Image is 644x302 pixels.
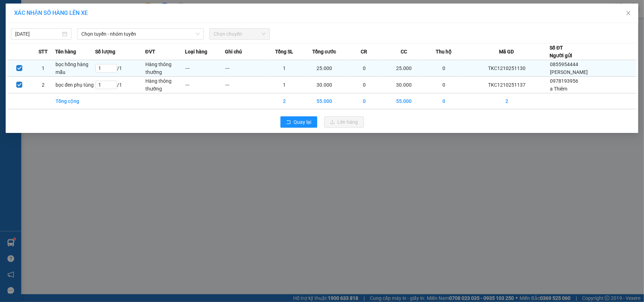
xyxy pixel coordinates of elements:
span: [PERSON_NAME] [550,69,588,75]
span: Quay lại [294,118,312,126]
span: 0855954444 [550,62,579,67]
span: ĐVT [145,48,155,56]
span: Mã GD [499,48,514,56]
td: 1 [31,60,56,77]
td: 1 [265,77,304,93]
td: 30.000 [384,77,424,93]
span: Tên hàng [55,48,76,56]
td: 0 [424,77,464,93]
td: 30.000 [304,77,344,93]
td: 2 [464,93,550,109]
td: 55.000 [304,93,344,109]
button: rollbackQuay lại [280,116,317,128]
span: Tổng SL [275,48,294,56]
td: 0 [344,93,384,109]
td: 0 [424,93,464,109]
span: Loại hàng [185,48,207,56]
span: CR [361,48,367,56]
span: Tổng cước [312,48,336,56]
span: XÁC NHẬN SỐ HÀNG LÊN XE [14,10,88,16]
span: Chọn tuyến - nhóm tuyến [81,29,199,39]
button: uploadLên hàng [324,116,364,128]
span: Chọn chuyến [214,29,266,39]
span: Số lượng [95,48,115,56]
span: down [196,32,200,36]
td: 0 [344,60,384,77]
button: Close [619,4,638,23]
td: TKC1210251130 [464,60,550,77]
td: --- [185,77,225,93]
td: Tổng cộng [55,93,95,109]
td: --- [185,60,225,77]
td: / 1 [95,60,145,77]
b: GỬI : VP [PERSON_NAME] [9,51,123,63]
span: close [626,10,631,16]
td: --- [225,77,265,93]
td: 25.000 [304,60,344,77]
input: 12/10/2025 [15,30,61,38]
td: TKC1210251137 [464,77,550,93]
span: CC [401,48,407,56]
td: 2 [265,93,304,109]
td: 25.000 [384,60,424,77]
span: Ghi chú [225,48,242,56]
span: STT [39,48,48,56]
td: Hàng thông thường [145,77,185,93]
li: 237 [PERSON_NAME] , [GEOGRAPHIC_DATA] [66,17,296,26]
div: Số ĐT Người gửi [550,44,573,59]
td: bọc đen phụ tùng [55,77,95,93]
td: 0 [344,77,384,93]
span: a Thiêm [550,86,568,92]
li: Hotline: 1900 3383, ĐT/Zalo : 0862837383 [66,26,296,35]
td: Hàng thông thường [145,60,185,77]
td: 0 [424,60,464,77]
span: Thu hộ [436,48,452,56]
span: rollback [286,120,291,125]
td: 2 [31,77,56,93]
td: 1 [265,60,304,77]
td: --- [225,60,265,77]
span: 0978193956 [550,78,579,84]
td: 55.000 [384,93,424,109]
td: / 1 [95,77,145,93]
td: bọc hồng hàng mẫu [55,60,95,77]
img: logo.jpg [9,9,44,44]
